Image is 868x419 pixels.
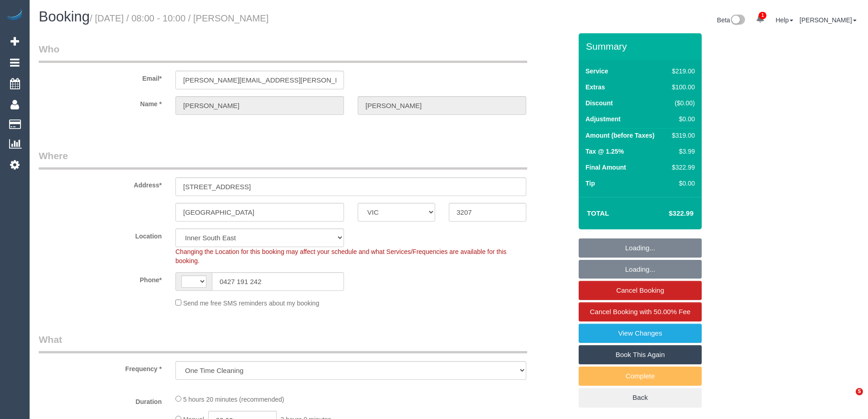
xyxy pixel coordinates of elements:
[759,12,766,19] span: 1
[730,15,745,26] img: New interface
[590,308,691,316] span: Cancel Booking with 50.00% Fee
[183,300,319,307] span: Send me free SMS reminders about my booking
[668,114,695,124] div: $0.00
[668,131,695,140] div: $319.00
[586,98,613,108] label: Discount
[668,83,695,92] div: $100.00
[5,9,24,22] img: Automaid Logo
[668,98,695,108] div: ($0.00)
[579,281,702,300] a: Cancel Booking
[32,96,169,109] label: Name *
[642,210,693,217] h4: $322.99
[587,209,609,217] strong: Total
[39,9,90,25] span: Booking
[39,333,527,353] legend: What
[668,163,695,172] div: $322.99
[175,96,344,115] input: First Name*
[39,149,527,170] legend: Where
[751,9,769,29] a: 1
[776,16,793,24] a: Help
[586,67,608,76] label: Service
[579,302,702,321] a: Cancel Booking with 50.00% Fee
[668,179,695,188] div: $0.00
[90,13,269,23] small: / [DATE] / 08:00 - 10:00 / [PERSON_NAME]
[212,272,344,291] input: Phone*
[175,248,507,264] span: Changing the Location for this booking may affect your schedule and what Services/Frequencies are...
[837,388,859,410] iframe: Intercom live chat
[800,16,857,24] a: [PERSON_NAME]
[586,163,626,172] label: Final Amount
[586,131,654,140] label: Amount (before Taxes)
[32,272,169,285] label: Phone*
[579,324,702,343] a: View Changes
[586,114,621,124] label: Adjustment
[586,83,605,92] label: Extras
[32,228,169,241] label: Location
[183,396,284,403] span: 5 hours 20 minutes (recommended)
[39,42,527,63] legend: Who
[668,67,695,76] div: $219.00
[856,388,863,395] span: 5
[32,177,169,190] label: Address*
[668,147,695,156] div: $3.99
[175,71,344,89] input: Email*
[32,361,169,373] label: Frequency *
[449,203,526,222] input: Post Code*
[32,394,169,406] label: Duration
[32,71,169,83] label: Email*
[579,345,702,364] a: Book This Again
[358,96,526,115] input: Last Name*
[579,388,702,407] a: Back
[586,179,595,188] label: Tip
[717,16,745,24] a: Beta
[586,41,697,52] h3: Summary
[175,203,344,222] input: Suburb*
[586,147,624,156] label: Tax @ 1.25%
